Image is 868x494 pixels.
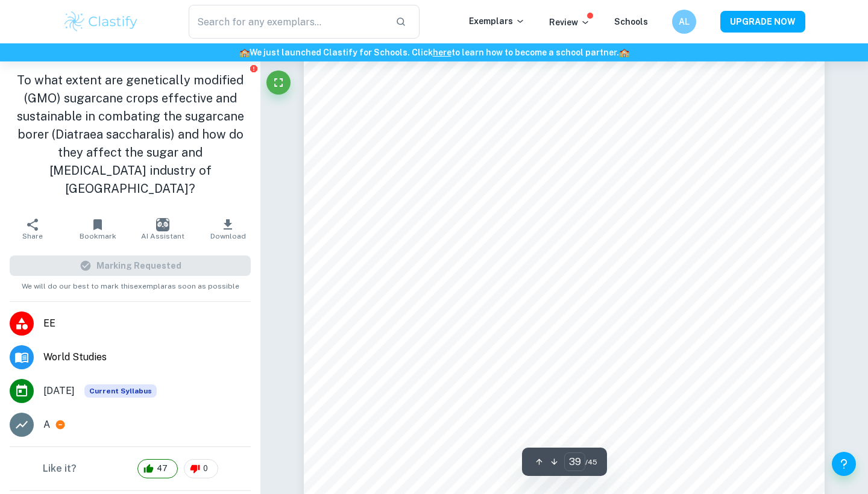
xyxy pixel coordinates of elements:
button: Help and Feedback [832,452,856,476]
span: 🏫 [239,48,250,57]
span: 🏫 [619,48,629,57]
h6: Like it? [43,461,77,476]
div: 0 [184,459,218,478]
button: AI Assistant [130,212,195,246]
div: 47 [137,459,178,478]
input: Search for any exemplars... [189,5,386,39]
span: EE [43,316,251,331]
img: AI Assistant [156,218,169,231]
button: UPGRADE NOW [720,11,805,33]
p: Exemplars [469,14,525,28]
span: World Studies [43,350,251,364]
span: Share [22,232,43,240]
span: We will do our best to mark this exemplar as soon as possible [22,276,239,292]
h6: We just launched Clastify for Schools. Click to learn how to become a school partner. [2,46,866,59]
span: 47 [150,463,174,475]
button: AL [672,10,696,34]
h1: To what extent are genetically modified (GMO) sugarcane crops effective and sustainable in combat... [10,71,251,198]
button: Report issue [249,64,258,73]
a: Schools [614,17,648,27]
p: Review [549,16,590,29]
h6: AL [678,15,691,28]
span: Current Syllabus [84,384,157,398]
span: / 45 [585,457,597,467]
span: Bookmark [80,232,116,240]
img: Clastify logo [63,10,139,34]
span: Download [210,232,246,240]
span: [DATE] [43,384,75,398]
span: 0 [197,463,215,475]
div: This exemplar is based on the current syllabus. Feel free to refer to it for inspiration/ideas wh... [84,384,157,398]
button: Bookmark [65,212,130,246]
button: Fullscreen [266,70,291,95]
a: here [433,48,451,57]
p: A [43,417,50,432]
button: Download [195,212,260,246]
span: AI Assistant [141,232,184,240]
